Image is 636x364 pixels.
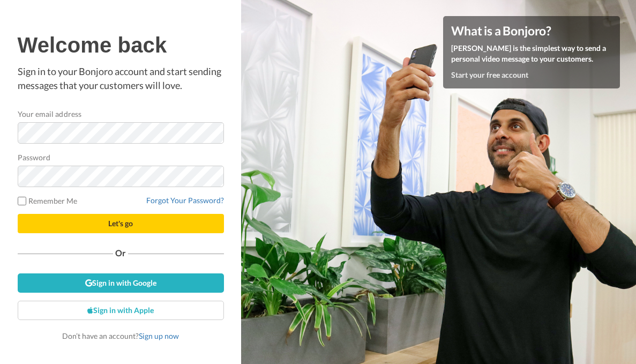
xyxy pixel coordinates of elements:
[451,24,612,38] h4: What is a Bonjoro?
[113,249,128,257] span: Or
[108,219,133,228] span: Let's go
[146,196,224,205] a: Forgot Your Password?
[18,152,51,163] label: Password
[62,331,179,340] span: Don’t have an account?
[18,108,81,120] label: Your email address
[139,331,179,340] a: Sign up now
[18,214,224,233] button: Let's go
[18,273,224,293] a: Sign in with Google
[451,70,528,79] a: Start your free account
[18,301,224,320] a: Sign in with Apple
[451,43,612,64] p: [PERSON_NAME] is the simplest way to send a personal video message to your customers.
[18,197,26,205] input: Remember Me
[18,33,224,57] h1: Welcome back
[18,65,224,92] p: Sign in to your Bonjoro account and start sending messages that your customers will love.
[18,195,78,206] label: Remember Me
